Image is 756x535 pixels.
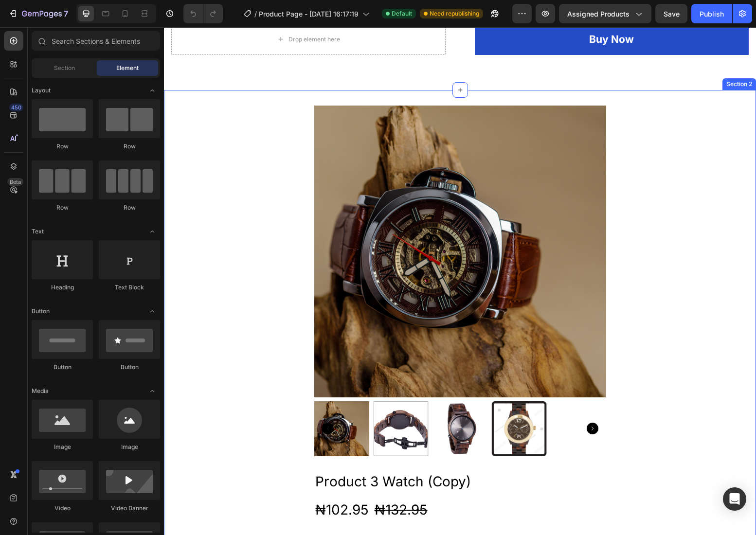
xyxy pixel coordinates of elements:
div: Publish [700,9,724,19]
div: Image [99,443,160,451]
span: Toggle open [144,224,160,239]
span: Toggle open [144,303,160,319]
button: Publish [691,4,732,23]
div: Heading [32,283,93,292]
div: Video Banner [99,504,160,513]
span: Default [392,9,412,18]
div: Video [32,504,93,513]
div: Button [32,363,93,372]
div: Text Block [99,283,160,292]
div: 450 [9,104,23,111]
div: Button [99,363,160,372]
a: Product 3 Watch (Copy) [150,78,442,370]
span: Toggle open [144,383,160,399]
p: 7 [64,8,68,19]
span: Assigned Products [567,9,630,19]
button: Carousel Next Arrow [423,395,434,407]
div: Row [99,203,160,212]
button: 7 [4,4,72,23]
span: Save [664,10,680,18]
span: Product Page - [DATE] 16:17:19 [259,9,359,19]
span: Section [54,64,75,72]
span: / [254,9,257,19]
div: ₦132.95 [210,472,265,493]
span: Toggle open [144,83,160,98]
div: Row [32,142,93,151]
div: Open Intercom Messenger [723,487,746,511]
span: Media [32,387,49,395]
button: Save [655,4,687,23]
div: Buy Now [425,4,470,20]
h2: Product 3 Watch (Copy) [150,445,442,464]
input: Search Sections & Elements [32,31,160,51]
span: Button [32,307,50,316]
iframe: Design area [164,27,756,535]
div: Undo/Redo [183,4,223,23]
button: Assigned Products [559,4,651,23]
span: Element [116,64,139,72]
div: ₦102.95 [150,472,206,493]
span: Need republishing [430,9,479,18]
div: Section 2 [560,53,590,61]
span: Text [32,227,44,236]
div: Image [32,443,93,451]
span: Layout [32,86,51,95]
div: Beta [7,178,23,186]
div: Row [32,203,93,212]
button: Carousel Back Arrow [158,395,170,407]
div: Row [99,142,160,151]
